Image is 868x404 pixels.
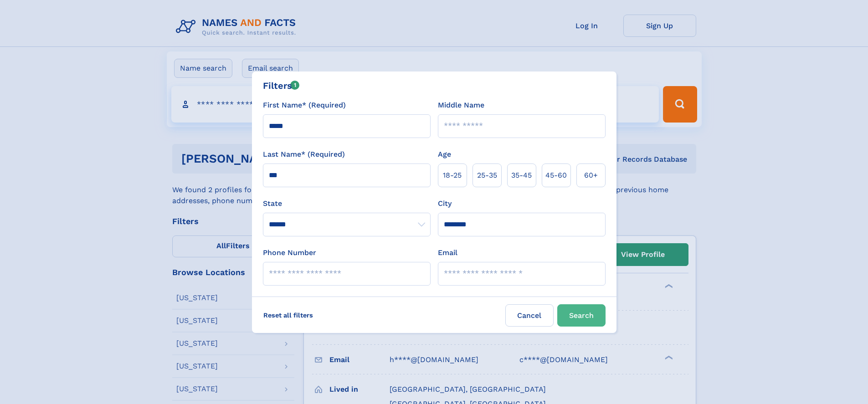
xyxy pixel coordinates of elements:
span: 45‑60 [545,170,567,181]
label: Phone Number [263,247,316,258]
label: Cancel [505,304,554,327]
label: First Name* (Required) [263,100,346,111]
label: Age [438,149,451,160]
label: Reset all filters [257,304,319,326]
button: Search [557,304,606,327]
div: Filters [263,79,300,92]
label: Middle Name [438,100,484,111]
span: 25‑35 [477,170,497,181]
span: 18‑25 [443,170,462,181]
label: City [438,198,452,209]
span: 35‑45 [511,170,532,181]
label: Email [438,247,457,258]
span: 60+ [584,170,598,181]
label: Last Name* (Required) [263,149,345,160]
label: State [263,198,431,209]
